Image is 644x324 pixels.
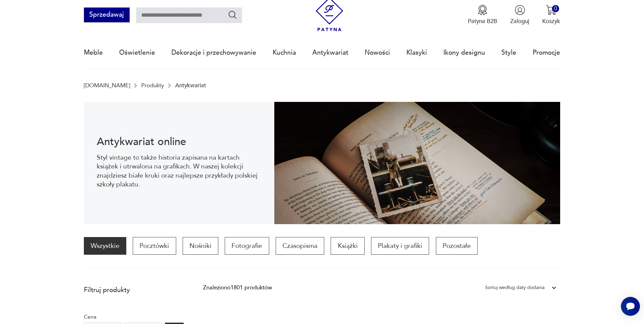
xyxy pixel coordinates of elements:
[510,5,529,25] button: Zaloguj
[141,82,164,89] a: Produkty
[175,82,206,89] p: Antykwariat
[365,37,390,68] a: Nowości
[485,283,545,292] div: Sortuj według daty dodania
[406,37,427,68] a: Klasyki
[621,297,640,316] iframe: Smartsupp widget button
[515,5,525,15] img: Ikonka użytkownika
[443,37,485,68] a: Ikony designu
[183,237,218,255] a: Nośniki
[119,37,155,68] a: Oświetlenie
[84,312,184,321] p: Cena
[552,5,559,12] div: 0
[97,137,261,147] h1: Antykwariat online
[468,5,497,25] button: Patyna B2B
[533,37,560,68] a: Promocje
[436,237,478,255] a: Pozostałe
[84,37,103,68] a: Meble
[84,82,130,89] a: [DOMAIN_NAME]
[203,283,272,292] div: Znaleziono 1801 produktów
[274,102,560,224] img: c8a9187830f37f141118a59c8d49ce82.jpg
[371,237,429,255] a: Plakaty i grafiki
[510,17,529,25] p: Zaloguj
[542,5,560,25] button: 0Koszyk
[468,5,497,25] a: Ikona medaluPatyna B2B
[276,237,324,255] a: Czasopisma
[84,237,126,255] a: Wszystkie
[273,37,296,68] a: Kuchnia
[171,37,256,68] a: Dekoracje i przechowywanie
[331,237,364,255] a: Książki
[501,37,516,68] a: Style
[228,10,238,20] button: Szukaj
[542,17,560,25] p: Koszyk
[84,13,130,18] a: Sprzedawaj
[468,17,497,25] p: Patyna B2B
[84,7,130,22] button: Sprzedawaj
[84,286,184,294] p: Filtruj produkty
[133,237,176,255] a: Pocztówki
[225,237,269,255] a: Fotografie
[97,153,261,189] p: Styl vintage to także historia zapisana na kartach książek i utrwalona na grafikach. W naszej kol...
[312,37,348,68] a: Antykwariat
[546,5,556,15] img: Ikona koszyka
[477,5,488,15] img: Ikona medalu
